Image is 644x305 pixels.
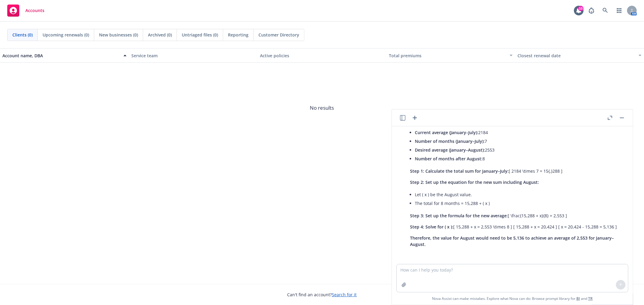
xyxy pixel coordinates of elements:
[415,190,620,199] li: Let ( x ) be the August value.
[99,32,138,38] span: New businesses (0)
[386,48,515,63] button: Total premiums
[613,5,625,17] a: Switch app
[258,48,386,63] button: Active policies
[332,292,357,297] a: Search for it
[43,32,89,38] span: Upcoming renewals (0)
[599,5,611,17] a: Search
[148,32,172,38] span: Archived (0)
[12,32,33,38] span: Clients (0)
[515,48,644,63] button: Closest renewal date
[585,5,598,17] a: Report a Bug
[432,292,593,305] span: Nova Assist can make mistakes. Explore what Nova can do: Browse prompt library for and
[415,128,620,137] li: 2184
[182,32,218,38] span: Untriaged files (0)
[415,199,620,208] li: The total for 8 months = 15,288 + ( x )
[415,138,485,144] span: Number of months (January–July):
[415,137,620,146] li: 7
[415,156,482,162] span: Number of months after August:
[2,52,120,59] div: Account name, DBA
[517,52,635,59] div: Closest renewal date
[588,296,593,301] a: TR
[260,52,384,59] div: Active policies
[5,2,47,19] a: Accounts
[410,212,620,219] p: [ \frac{15,288 + x}{8} = 2,553 ]
[415,147,485,153] span: Desired average (January–August):
[131,52,255,59] div: Service team
[415,130,478,135] span: Current average (January–July):
[410,224,453,230] span: Step 4: Solve for ( x ):
[410,213,508,219] span: Step 3: Set up the formula for the new average:
[410,168,509,174] span: Step 1: Calculate the total sum for January–July:
[410,168,620,174] p: [ 2184 \times 7 = 15{,}288 ]
[389,52,506,59] div: Total premiums
[410,179,539,185] span: Step 2: Set up the equation for the new sum including August:
[410,235,614,247] span: Therefore, the value for August would need to be 5,136 to achieve an average of 2,553 for January...
[287,291,357,298] span: Can't find an account?
[415,154,620,163] li: 8
[129,48,258,63] button: Service team
[576,296,580,301] a: BI
[410,224,620,230] p: [ 15,288 + x = 2,553 \times 8 ] [ 15,288 + x = 20,424 ] [ x = 20,424 - 15,288 = 5,136 ]
[25,8,44,13] span: Accounts
[258,32,299,38] span: Customer Directory
[228,32,248,38] span: Reporting
[415,146,620,154] li: 2553
[578,6,584,11] div: 10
